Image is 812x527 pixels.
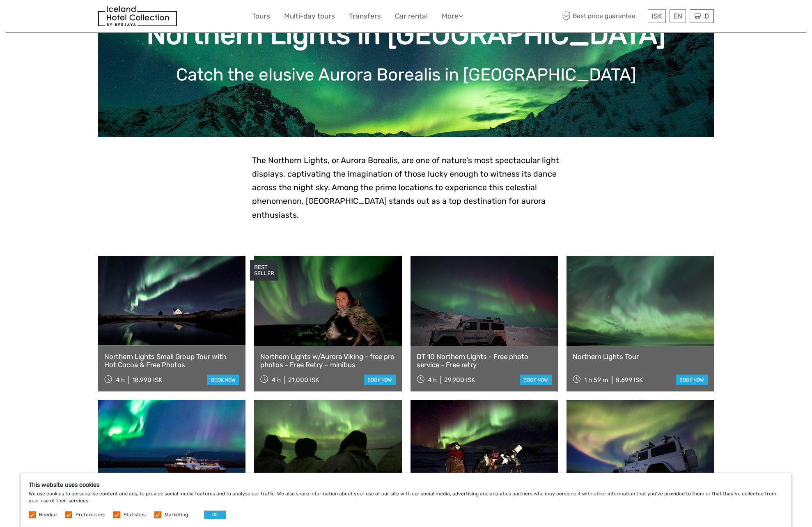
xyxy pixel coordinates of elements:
h1: Northern Lights in [GEOGRAPHIC_DATA] [110,18,702,51]
a: Tours [252,10,270,22]
h5: This website uses cookies [29,481,783,488]
span: 4 h [272,376,281,384]
a: More [442,10,463,22]
div: 8.699 ISK [615,376,643,384]
div: BEST SELLER [250,260,278,281]
label: Marketing [165,511,188,518]
span: The Northern Lights, or Aurora Borealis, are one of nature's most spectacular light displays, cap... [252,156,559,220]
a: book now [364,375,396,385]
a: Northern Lights Small Group Tour with Hot Cocoa & Free Photos [104,352,239,369]
span: ISK [651,12,662,20]
a: Car rental [395,10,428,22]
a: Northern Lights w/Aurora Viking - free pro photos - Free Retry – minibus [260,352,395,369]
button: Open LiveChat chat widget [94,13,104,23]
div: EN [670,9,686,23]
p: We're away right now. Please check back later! [11,14,93,21]
a: Transfers [349,10,381,22]
span: 1 h 59 m [584,376,608,384]
a: book now [676,375,708,385]
a: DT 10 Northern Lights - Free photo service - Free retry [417,352,552,369]
a: book now [520,375,552,385]
span: 4 h [116,376,125,384]
button: OK [204,511,226,519]
img: 481-8f989b07-3259-4bb0-90ed-3da368179bdc_logo_small.jpg [98,6,177,26]
div: We use cookies to personalise content and ads, to provide social media features and to analyse ou... [21,473,791,527]
a: book now [207,375,239,385]
div: 18.990 ISK [132,376,162,384]
h1: Catch the elusive Aurora Borealis in [GEOGRAPHIC_DATA] [110,64,702,85]
label: Needed [39,511,57,518]
a: Multi-day tours [284,10,335,22]
label: Preferences [76,511,105,518]
div: 21.000 ISK [288,376,319,384]
span: Best price guarantee [560,9,646,23]
div: 29.900 ISK [444,376,475,384]
span: 0 [703,12,710,20]
a: Northern Lights Tour [573,352,708,361]
span: 4 h [428,376,437,384]
label: Statistics [124,511,146,518]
